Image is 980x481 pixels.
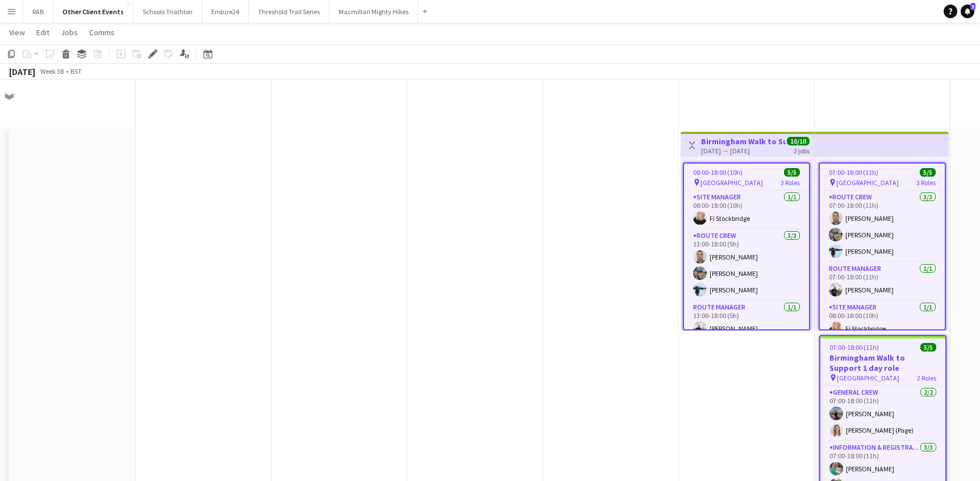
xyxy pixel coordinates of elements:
div: [DATE] → [DATE] [701,147,786,155]
button: Endure24 [202,1,249,23]
span: Jobs [61,27,78,37]
span: 10/10 [787,137,810,145]
span: 3 Roles [781,178,800,187]
span: Comms [89,27,115,37]
span: 07:00-18:00 (11h) [829,168,878,177]
span: 07:00-18:00 (11h) [829,343,879,352]
app-card-role: Site Manager1/108:00-18:00 (10h)Fi Stockbridge [820,301,945,340]
span: 5/5 [784,168,800,177]
span: 08:00-18:00 (10h) [693,168,743,177]
app-card-role: General Crew2/207:00-18:00 (11h)[PERSON_NAME][PERSON_NAME] (Page) [820,386,945,441]
a: 3 [961,5,974,18]
a: View [5,25,30,40]
button: Schools Triathlon [134,1,202,23]
button: Other Client Events [53,1,134,23]
app-card-role: Route Manager1/107:00-18:00 (11h)[PERSON_NAME] [820,262,945,301]
span: [GEOGRAPHIC_DATA] [700,178,763,187]
button: Threshold Trail Series [249,1,330,23]
app-card-role: Site Manager1/108:00-18:00 (10h)Fi Stockbridge [684,191,809,229]
span: Week 38 [37,67,66,76]
div: 2 jobs [794,145,810,155]
div: [DATE] [9,66,35,77]
app-card-role: Route Crew3/313:00-18:00 (5h)[PERSON_NAME][PERSON_NAME][PERSON_NAME] [684,229,809,301]
app-card-role: Route Manager1/113:00-18:00 (5h)[PERSON_NAME] [684,301,809,340]
span: 3 [970,3,975,10]
span: Edit [36,27,49,37]
span: 3 Roles [916,178,936,187]
h3: Birmingham Walk to Support 2 day role [701,136,786,147]
h3: Birmingham Walk to Support 1 day role [820,353,945,373]
span: 5/5 [920,168,936,177]
app-job-card: 07:00-18:00 (11h)5/5 [GEOGRAPHIC_DATA]3 RolesRoute Crew3/307:00-18:00 (11h)[PERSON_NAME][PERSON_N... [819,162,946,331]
button: Macmillan Mighty Hikes [330,1,418,23]
span: 2 Roles [917,374,936,382]
app-card-role: Route Crew3/307:00-18:00 (11h)[PERSON_NAME][PERSON_NAME][PERSON_NAME] [820,191,945,262]
app-job-card: 08:00-18:00 (10h)5/5 [GEOGRAPHIC_DATA]3 RolesSite Manager1/108:00-18:00 (10h)Fi StockbridgeRoute ... [683,162,810,331]
span: View [9,27,25,37]
span: [GEOGRAPHIC_DATA] [837,374,899,382]
span: 5/5 [920,343,936,352]
button: RAB [23,1,53,23]
a: Edit [32,25,54,40]
a: Comms [85,25,119,40]
div: BST [70,67,82,76]
span: [GEOGRAPHIC_DATA] [836,178,899,187]
a: Jobs [56,25,82,40]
